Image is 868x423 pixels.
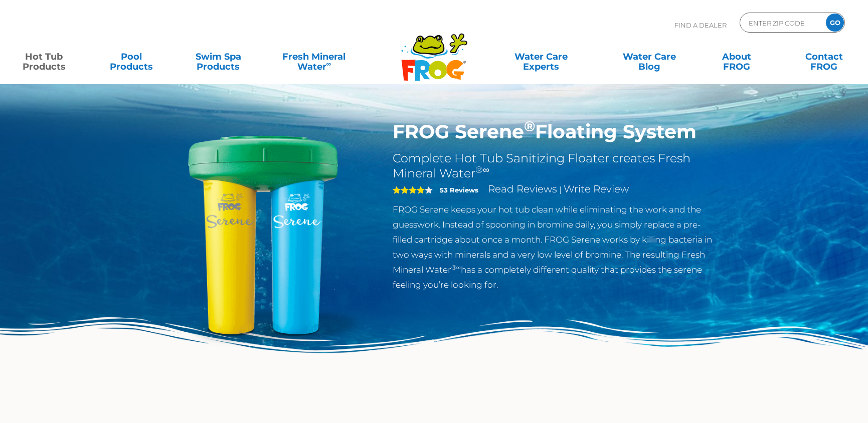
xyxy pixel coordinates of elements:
img: Frog Products Logo [396,20,473,81]
p: FROG Serene keeps your hot tub clean while eliminating the work and the guesswork. Instead of spo... [393,202,720,292]
sup: ® [524,117,535,135]
a: Water CareExperts [486,47,596,67]
h1: FROG Serene Floating System [393,120,720,143]
p: Find A Dealer [674,13,727,38]
a: Read Reviews [488,183,557,195]
sup: ∞ [326,60,331,68]
a: Hot TubProducts [10,47,78,67]
a: AboutFROG [703,47,771,67]
sup: ®∞ [475,164,489,175]
img: hot-tub-product-serene-floater.png [148,120,378,350]
input: GO [826,14,844,32]
sup: ®∞ [451,264,461,271]
a: PoolProducts [97,47,165,67]
a: Write Review [564,183,629,195]
strong: 53 Reviews [440,186,478,194]
h2: Complete Hot Tub Sanitizing Floater creates Fresh Mineral Water [393,151,720,181]
span: 4 [393,186,425,194]
a: Water CareBlog [616,47,683,67]
a: Swim SpaProducts [185,47,252,67]
a: Fresh MineralWater∞ [272,47,357,67]
a: ContactFROG [790,47,858,67]
span: | [559,185,562,194]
